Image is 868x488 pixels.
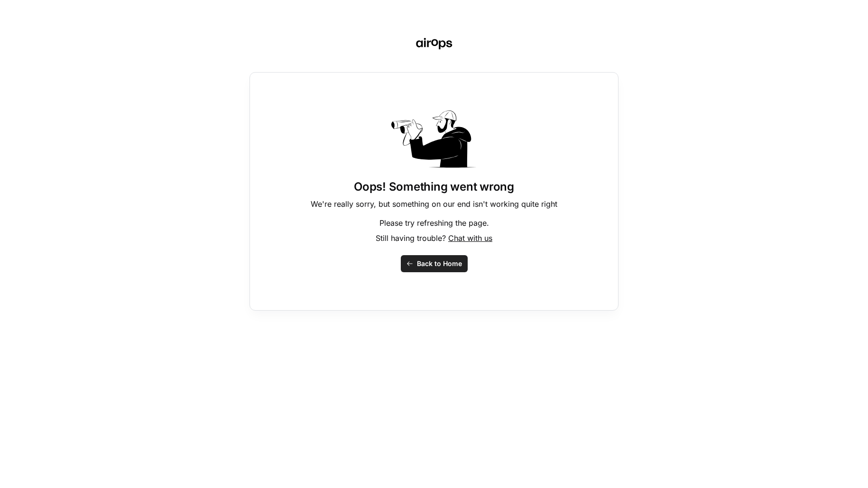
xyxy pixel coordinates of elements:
[401,255,468,272] button: Back to Home
[311,198,557,210] p: We're really sorry, but something on our end isn't working quite right
[376,232,492,244] p: Still having trouble?
[379,217,489,229] p: Please try refreshing the page.
[448,233,492,243] span: Chat with us
[417,259,462,268] span: Back to Home
[354,179,514,194] h1: Oops! Something went wrong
